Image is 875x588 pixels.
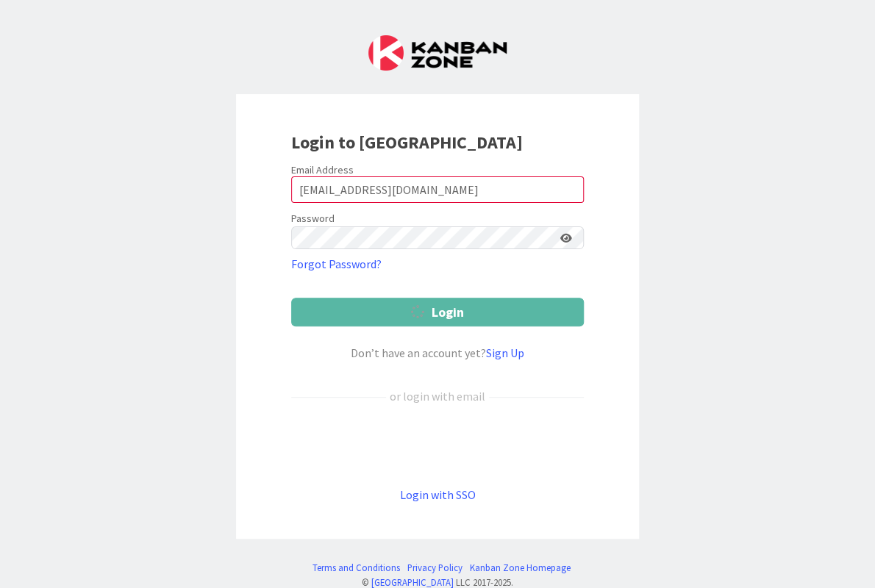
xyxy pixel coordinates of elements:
[470,561,571,575] a: Kanban Zone Homepage
[291,131,523,154] b: Login to [GEOGRAPHIC_DATA]
[407,561,463,575] a: Privacy Policy
[284,429,591,462] iframe: Kirjaudu Google-tilillä -painike
[291,344,584,362] div: Don’t have an account yet?
[400,487,476,502] a: Login with SSO
[291,163,354,176] label: Email Address
[291,255,382,273] a: Forgot Password?
[386,387,489,405] div: or login with email
[291,429,584,462] div: Kirjaudu Google-tilillä. Avautuu uudelle välilehdelle
[368,35,507,71] img: Kanban Zone
[291,298,584,326] button: Login
[371,576,454,588] a: [GEOGRAPHIC_DATA]
[312,561,400,575] a: Terms and Conditions
[291,211,335,226] label: Password
[486,345,524,360] a: Sign Up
